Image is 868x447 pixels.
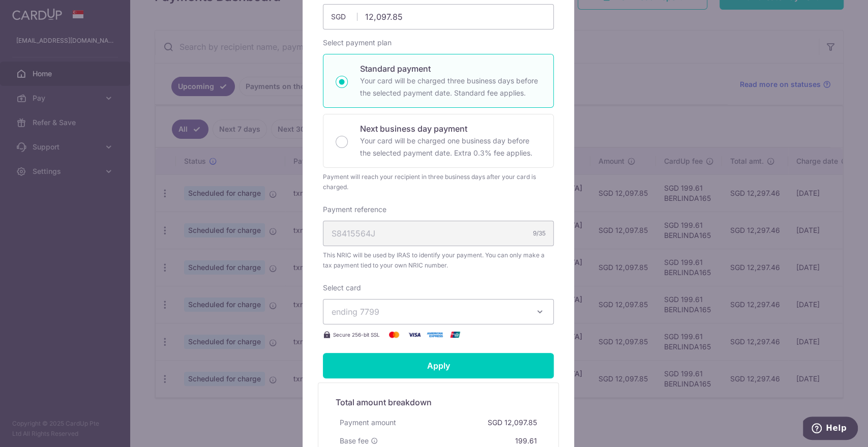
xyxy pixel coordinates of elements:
h5: Total amount breakdown [336,396,541,408]
div: Payment amount [336,413,400,432]
p: Standard payment [360,63,541,75]
img: American Express [425,329,445,341]
div: SGD 12,097.85 [484,413,541,432]
span: ending 7799 [332,307,379,317]
label: Payment reference [323,204,386,215]
iframe: Opens a widget where you can find more information [803,416,858,442]
label: Select payment plan [323,38,392,48]
span: Secure 256-bit SSL [333,331,380,339]
span: Base fee [340,436,369,446]
button: ending 7799 [323,299,554,324]
div: Payment will reach your recipient in three business days after your card is charged. [323,172,554,192]
input: Apply [323,353,554,378]
input: 0.00 [323,4,554,29]
div: 9/35 [533,228,546,239]
p: Your card will be charged one business day before the selected payment date. Extra 0.3% fee applies. [360,135,541,159]
img: UnionPay [445,329,465,341]
img: Mastercard [384,329,404,341]
p: Your card will be charged three business days before the selected payment date. Standard fee appl... [360,75,541,99]
span: SGD [331,12,357,22]
label: Select card [323,283,361,293]
img: Visa [404,329,425,341]
span: This NRIC will be used by IRAS to identify your payment. You can only make a tax payment tied to ... [323,250,554,271]
p: Next business day payment [360,123,541,135]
